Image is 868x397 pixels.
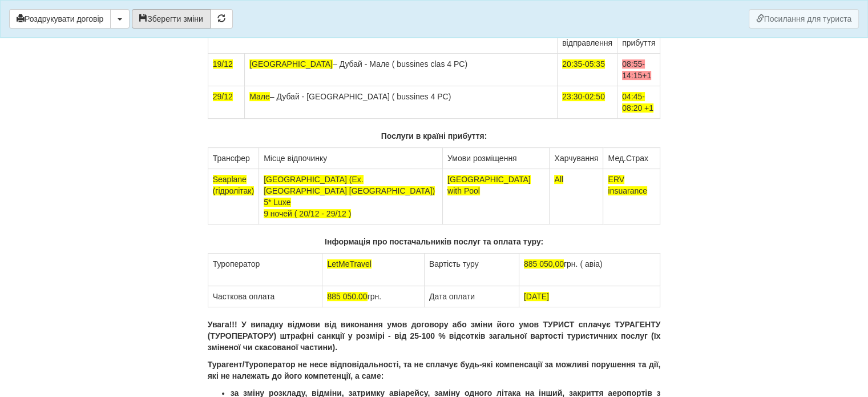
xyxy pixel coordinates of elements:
[424,286,519,307] td: Дата оплати
[245,54,558,86] td: – Дубай - Мале ( bussines clas 4 PC)
[608,175,647,195] span: ERV insuarance
[259,148,443,169] td: Місце відпочинку
[245,86,558,119] td: – Дубай - [GEOGRAPHIC_DATA] ( bussines 4 PC)
[519,254,660,286] td: грн. ( авіа)
[213,59,233,69] span: 19/12
[208,130,661,142] p: Послуги в країні прибуття:
[524,292,549,301] span: [DATE]
[749,9,859,29] button: Посилання для туриста
[327,259,371,268] span: LetMeTravel
[524,259,564,268] span: 885 050,00
[562,59,605,69] span: 20:35-05:35
[424,254,519,286] td: Вартість туру
[213,92,233,101] span: 29/12
[562,92,605,101] span: 23:30-02:50
[208,359,661,382] p: Турагент/Туроператор не несе відповідальності, та не сплачує будь-які компенсації за можливі пору...
[208,236,661,247] p: Інформація про постачальників послуг та оплата туру:
[447,175,531,195] span: [GEOGRAPHIC_DATA] with Pool
[554,175,563,184] span: All
[622,59,651,80] span: 08:55-14:15+1
[327,292,367,301] span: 885 050.00
[249,59,333,69] span: [GEOGRAPHIC_DATA]
[322,286,424,307] td: грн.
[603,148,660,169] td: Мед.Страх
[622,92,653,113] span: 04:45-08:20 +1
[249,92,270,101] span: Мале
[208,148,259,169] td: Трансфер
[443,148,550,169] td: Умови розміщення
[264,175,435,218] span: [GEOGRAPHIC_DATA] (Ex. [GEOGRAPHIC_DATA] [GEOGRAPHIC_DATA]) 5* Luxe 9 ночей ( 20/12 - 29/12 )
[132,9,211,29] button: Зберегти зміни
[208,319,661,353] p: Увага!!! У випадку відмови від виконання умов договору або зміни його умов ТУРИСТ сплачує ТУРАГЕН...
[9,9,111,29] button: Роздрукувати договір
[550,148,603,169] td: Харчування
[213,175,254,195] span: Seaplane (гідролітак)
[208,286,322,307] td: Часткова оплата
[208,254,322,286] td: Туроператор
